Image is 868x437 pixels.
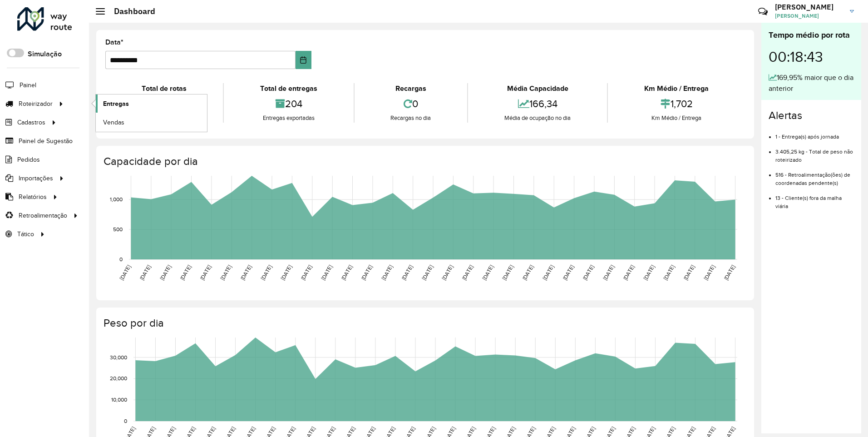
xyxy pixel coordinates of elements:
[296,51,311,69] button: Choose Date
[703,264,716,281] text: [DATE]
[441,264,454,281] text: [DATE]
[226,114,351,123] div: Entregas exportadas
[420,264,434,281] text: [DATE]
[622,264,635,281] text: [DATE]
[501,264,514,281] text: [DATE]
[542,264,555,281] text: [DATE]
[96,94,207,113] a: Entregas
[17,118,45,127] span: Cadastros
[481,264,494,281] text: [DATE]
[662,264,676,281] text: [DATE]
[159,264,172,281] text: [DATE]
[769,29,854,41] div: Tempo médio por rota
[179,264,192,281] text: [DATE]
[110,376,127,382] text: 20,000
[138,264,152,281] text: [DATE]
[775,3,843,11] h3: [PERSON_NAME]
[113,226,123,232] text: 500
[124,418,127,424] text: 0
[105,37,123,48] label: Data
[103,118,124,127] span: Vendas
[610,94,743,114] div: 1,702
[103,99,129,109] span: Entregas
[769,109,854,122] h4: Alertas
[340,264,353,281] text: [DATE]
[19,99,53,109] span: Roteirizador
[775,187,854,210] li: 13 - Cliente(s) fora da malha viária
[682,264,695,281] text: [DATE]
[104,155,745,168] h4: Capacidade por dia
[110,354,127,360] text: 30,000
[775,12,843,20] span: [PERSON_NAME]
[582,264,595,281] text: [DATE]
[105,6,155,16] h2: Dashboard
[769,72,854,94] div: 169,95% maior que o dia anterior
[226,94,351,114] div: 204
[219,264,232,281] text: [DATE]
[775,164,854,187] li: 516 - Retroalimentação(ões) de coordenadas pendente(s)
[108,83,221,94] div: Total de rotas
[320,264,333,281] text: [DATE]
[119,256,123,262] text: 0
[357,83,465,94] div: Recargas
[199,264,212,281] text: [DATE]
[19,192,47,202] span: Relatórios
[380,264,394,281] text: [DATE]
[104,317,745,330] h4: Peso por dia
[357,94,465,114] div: 0
[602,264,615,281] text: [DATE]
[280,264,293,281] text: [DATE]
[610,83,743,94] div: Km Médio / Entrega
[610,114,743,123] div: Km Médio / Entrega
[17,155,40,164] span: Pedidos
[360,264,373,281] text: [DATE]
[300,264,313,281] text: [DATE]
[775,126,854,141] li: 1 - Entrega(s) após jornada
[226,83,351,94] div: Total de entregas
[20,80,36,90] span: Painel
[642,264,656,281] text: [DATE]
[753,2,773,21] a: Contato Rápido
[357,114,465,123] div: Recargas no dia
[723,264,736,281] text: [DATE]
[118,264,132,281] text: [DATE]
[461,264,474,281] text: [DATE]
[470,83,605,94] div: Média Capacidade
[769,41,854,72] div: 00:18:43
[96,113,207,131] a: Vendas
[17,229,34,239] span: Tático
[470,94,605,114] div: 166,34
[775,141,854,164] li: 3.405,25 kg - Total de peso não roteirizado
[111,397,127,402] text: 10,000
[28,49,62,60] label: Simulação
[470,114,605,123] div: Média de ocupação no dia
[562,264,575,281] text: [DATE]
[19,174,53,183] span: Importações
[521,264,534,281] text: [DATE]
[19,211,67,220] span: Retroalimentação
[260,264,273,281] text: [DATE]
[239,264,252,281] text: [DATE]
[19,136,73,146] span: Painel de Sugestão
[400,264,414,281] text: [DATE]
[110,196,123,202] text: 1,000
